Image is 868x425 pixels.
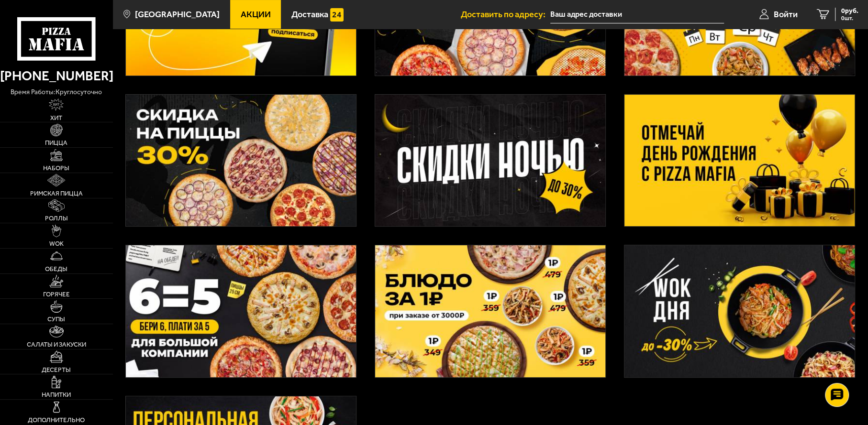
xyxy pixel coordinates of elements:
span: Римская пицца [30,190,83,196]
span: WOK [49,240,64,247]
span: 0 руб. [841,8,858,14]
span: Обеды [45,266,67,272]
span: Акции [241,10,271,19]
span: Наборы [43,165,69,171]
span: Напитки [42,392,71,398]
span: Горячее [43,291,70,297]
span: Войти [774,10,798,19]
span: Доставить по адресу: [461,10,550,19]
img: 15daf4d41897b9f0e9f617042186c801.svg [330,8,344,22]
span: [GEOGRAPHIC_DATA] [135,10,220,19]
span: Десерты [42,367,71,373]
span: 0 шт. [841,15,858,21]
span: Дополнительно [28,417,85,423]
span: Хит [50,115,62,121]
input: Ваш адрес доставки [550,6,724,23]
span: Доставка [291,10,328,19]
span: Пицца [45,140,67,146]
span: Роллы [45,215,68,221]
span: Салаты и закуски [27,341,86,348]
span: Супы [47,316,65,322]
